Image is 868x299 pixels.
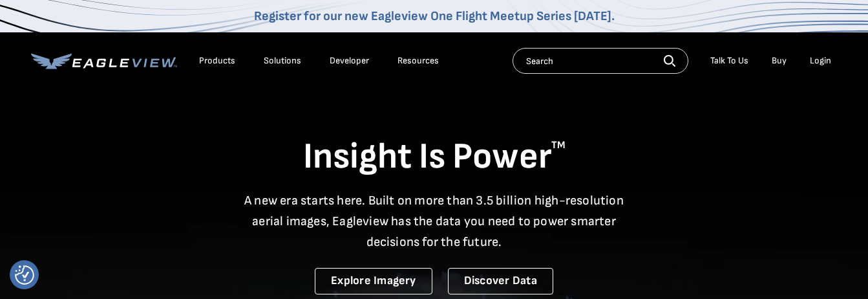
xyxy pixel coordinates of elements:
div: Products [199,55,235,67]
a: Register for our new Eagleview One Flight Meetup Series [DATE]. [254,8,615,24]
a: Explore Imagery [315,268,432,294]
p: A new era starts here. Built on more than 3.5 billion high-resolution aerial images, Eagleview ha... [237,190,632,252]
sup: TM [551,139,566,151]
a: Buy [772,55,787,67]
h1: Insight Is Power [31,135,838,180]
a: Discover Data [448,268,553,294]
div: Solutions [264,55,301,67]
a: Developer [330,55,369,67]
button: Consent Preferences [15,265,34,285]
img: Revisit consent button [15,265,34,285]
div: Resources [397,55,439,67]
div: Login [810,55,831,67]
input: Search [513,48,688,74]
div: Talk To Us [710,55,748,67]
